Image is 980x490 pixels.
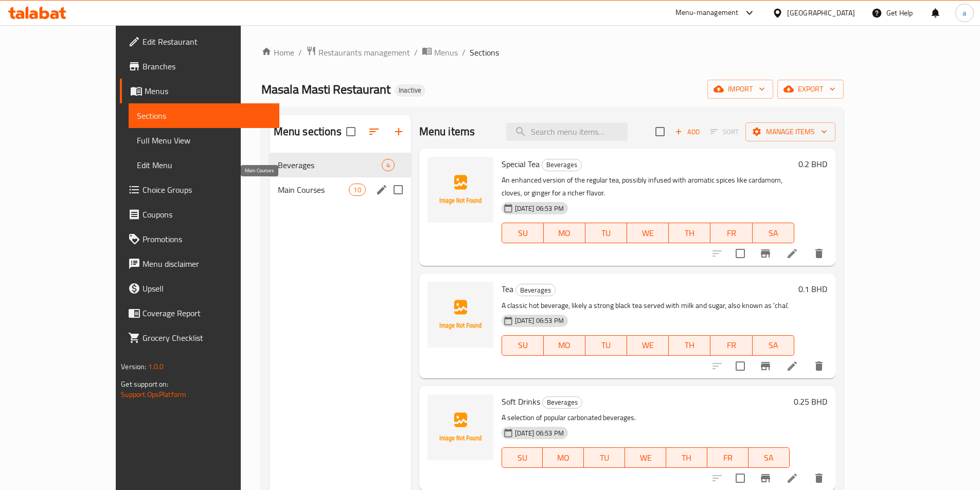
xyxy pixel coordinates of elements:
[542,396,582,409] div: Beverages
[427,282,493,348] img: Tea
[585,335,627,356] button: TU
[427,394,493,460] img: Soft Drinks
[590,226,623,241] span: TU
[502,394,540,409] span: Soft Drinks
[548,338,581,353] span: MO
[419,124,475,139] h2: Menu items
[142,184,271,196] span: Choice Groups
[142,282,271,295] span: Upsell
[584,447,625,468] button: TU
[729,355,751,377] span: Select to update
[704,124,745,140] span: Select section first
[502,156,540,172] span: Special Tea
[798,157,827,171] h6: 0.2 BHD
[666,447,707,468] button: TH
[129,153,279,177] a: Edit Menu
[707,80,773,99] button: import
[649,121,671,142] span: Select section
[278,159,382,171] div: Beverages
[753,223,794,243] button: SA
[349,184,365,196] div: items
[142,307,271,319] span: Coverage Report
[120,79,279,103] a: Menus
[543,447,584,468] button: MO
[516,284,555,296] span: Beverages
[786,247,798,260] a: Edit menu item
[716,83,765,96] span: import
[754,125,827,138] span: Manage items
[669,223,710,243] button: TH
[588,450,621,465] span: TU
[506,226,540,241] span: SU
[502,335,544,356] button: SU
[142,233,271,245] span: Promotions
[274,124,342,139] h2: Menu sections
[422,46,458,59] a: Menus
[786,472,798,484] a: Edit menu item
[137,134,271,147] span: Full Menu View
[511,204,568,213] span: [DATE] 06:53 PM
[707,447,749,468] button: FR
[548,226,581,241] span: MO
[261,78,390,101] span: Masala Masti Restaurant
[711,450,744,465] span: FR
[298,46,302,59] li: /
[120,276,279,301] a: Upsell
[502,174,794,199] p: An enhanced version of the regular tea, possibly infused with aromatic spices like cardamom, clov...
[395,86,425,95] span: Inactive
[669,335,710,356] button: TH
[786,83,835,96] span: export
[963,7,966,19] span: a
[261,46,844,59] nav: breadcrumb
[349,185,365,195] span: 10
[544,223,585,243] button: MO
[120,177,279,202] a: Choice Groups
[340,121,362,142] span: Select all sections
[511,428,568,438] span: [DATE] 06:53 PM
[502,411,790,424] p: A selection of popular carbonated beverages.
[515,284,556,296] div: Beverages
[120,202,279,227] a: Coupons
[757,226,790,241] span: SA
[142,208,271,221] span: Coupons
[631,338,665,353] span: WE
[544,335,585,356] button: MO
[715,338,748,353] span: FR
[543,396,582,408] span: Beverages
[129,103,279,128] a: Sections
[470,46,499,59] span: Sections
[145,85,271,97] span: Menus
[547,450,580,465] span: MO
[786,360,798,372] a: Edit menu item
[121,377,168,391] span: Get support on:
[673,226,706,241] span: TH
[673,338,706,353] span: TH
[120,251,279,276] a: Menu disclaimer
[729,467,751,489] span: Select to update
[278,184,349,196] span: Main Courses
[414,46,418,59] li: /
[511,316,568,325] span: [DATE] 06:53 PM
[318,46,410,59] span: Restaurants management
[590,338,623,353] span: TU
[787,7,855,19] div: [GEOGRAPHIC_DATA]
[382,159,395,171] div: items
[585,223,627,243] button: TU
[794,394,827,409] h6: 0.25 BHD
[142,60,271,72] span: Branches
[745,122,835,141] button: Manage items
[807,354,831,378] button: delete
[629,450,662,465] span: WE
[270,149,411,206] nav: Menu sections
[675,7,739,19] div: Menu-management
[374,182,389,197] button: edit
[506,338,540,353] span: SU
[671,124,704,140] span: Add item
[502,281,513,297] span: Tea
[306,46,410,59] a: Restaurants management
[382,160,394,170] span: 4
[753,450,786,465] span: SA
[142,258,271,270] span: Menu disclaimer
[807,241,831,266] button: delete
[670,450,703,465] span: TH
